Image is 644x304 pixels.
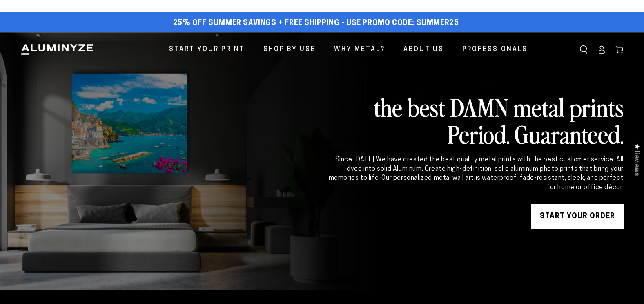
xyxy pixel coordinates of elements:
[263,44,316,56] span: Shop By Use
[628,137,644,182] div: Click to open Judge.me floating reviews tab
[163,39,251,60] a: Start Your Print
[20,43,94,56] img: Aluminyze
[575,40,593,58] summary: Search our site
[397,39,450,60] a: About Us
[327,93,624,147] h2: the best DAMN metal prints Period. Guaranteed.
[403,44,444,56] span: About Us
[462,44,528,56] span: Professionals
[456,39,534,60] a: Professionals
[327,155,624,192] div: Since [DATE] We have created the best quality metal prints with the best customer service. All dy...
[257,39,322,60] a: Shop By Use
[173,19,459,28] span: 25% off Summer Savings + Free Shipping - Use Promo Code: SUMMER25
[531,204,624,229] a: START YOUR Order
[334,44,385,56] span: Why Metal?
[169,44,245,56] span: Start Your Print
[328,39,391,60] a: Why Metal?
